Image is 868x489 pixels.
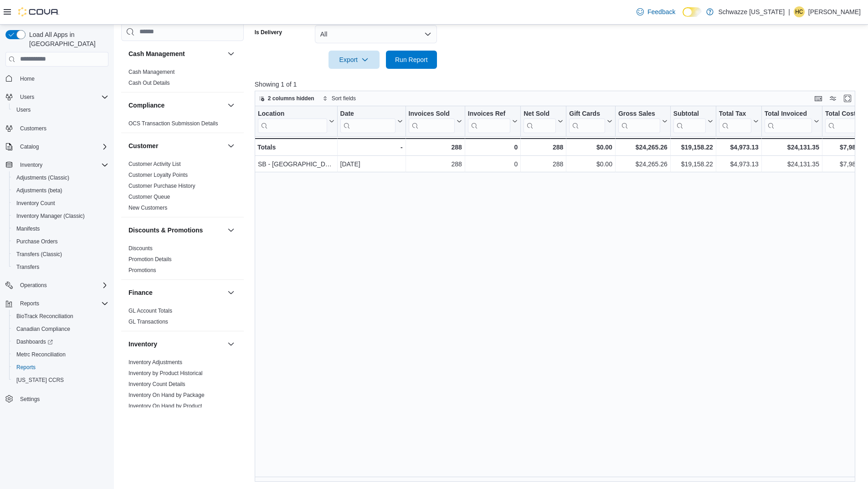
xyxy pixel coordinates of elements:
div: Total Cost [825,109,861,118]
span: Settings [20,396,40,403]
a: BioTrack Reconciliation [13,311,77,322]
div: Invoices Sold [408,109,454,133]
span: Operations [16,280,108,291]
button: Inventory [16,160,46,170]
button: Customers [2,122,112,135]
div: Holly Carpenter [794,6,805,17]
div: Gross Sales [618,109,660,118]
div: $7,984.79 [825,159,868,170]
span: GL Transactions [128,318,168,325]
button: Home [2,72,112,85]
span: Manifests [13,223,108,234]
button: Run Report [386,51,437,69]
a: Purchase Orders [13,236,62,247]
a: Cash Management [128,69,175,75]
div: $4,973.13 [719,142,759,153]
span: Customer Purchase History [128,182,195,190]
a: Adjustments (Classic) [13,172,73,183]
span: 2 columns hidden [268,95,314,102]
img: Cova [18,7,59,16]
button: Reports [9,361,112,374]
span: Dashboards [13,336,108,347]
div: $24,265.26 [618,142,668,153]
div: 0 [468,142,518,153]
a: Home [16,73,38,84]
button: Operations [2,279,112,292]
p: | [788,6,790,17]
span: Catalog [20,143,39,150]
span: Adjustments (beta) [16,187,62,194]
button: Cash Management [128,49,224,58]
div: Subtotal [673,109,706,133]
button: Purchase Orders [9,235,112,248]
button: Export [329,51,380,69]
div: Invoices Sold [408,109,454,118]
button: Gross Sales [618,109,668,133]
a: GL Account Totals [128,308,172,314]
button: Discounts & Promotions [226,225,236,236]
span: Users [16,92,108,103]
div: Gross Sales [618,109,660,133]
div: $0.00 [569,142,612,153]
div: Net Sold [524,109,556,133]
nav: Complex example [5,68,108,429]
div: Cash Management [121,67,244,92]
a: New Customers [128,205,167,211]
button: Manifests [9,222,112,235]
span: Transfers (Classic) [16,251,62,258]
button: Inventory [2,159,112,171]
span: Inventory Count [16,200,55,207]
div: Total Cost [825,109,861,133]
div: Total Invoiced [765,109,812,118]
span: Settings [16,393,108,404]
span: Inventory On Hand by Package [128,391,205,399]
a: Customer Activity List [128,161,181,167]
h3: Finance [128,288,153,297]
button: [US_STATE] CCRS [9,374,112,386]
span: Transfers (Classic) [13,249,108,260]
div: [DATE] [340,159,402,170]
button: Canadian Compliance [9,323,112,335]
span: Metrc Reconciliation [13,349,108,360]
button: Location [258,109,334,133]
span: Canadian Compliance [13,324,108,335]
span: Discounts [128,245,153,252]
span: GL Account Totals [128,307,172,314]
span: Reports [13,362,108,373]
a: Customer Loyalty Points [128,172,188,178]
span: [US_STATE] CCRS [16,376,64,384]
button: Customer [226,140,236,151]
button: Reports [2,297,112,310]
h3: Cash Management [128,49,185,58]
div: Total Tax [719,109,751,118]
div: $4,973.13 [719,159,759,170]
button: Users [16,92,38,103]
div: 288 [524,159,563,170]
h3: Discounts & Promotions [128,226,203,235]
button: Settings [2,392,112,405]
a: Discounts [128,245,153,252]
div: SB - [GEOGRAPHIC_DATA] [258,159,334,170]
button: Transfers [9,261,112,273]
button: Catalog [2,140,112,153]
a: Customer Purchase History [128,183,195,189]
span: Operations [20,282,47,289]
span: BioTrack Reconciliation [16,313,73,320]
span: Washington CCRS [13,375,108,386]
input: Dark Mode [683,7,702,17]
span: Inventory [20,161,42,169]
span: Inventory Manager (Classic) [16,212,85,220]
span: Inventory Count [13,198,108,209]
a: Metrc Reconciliation [13,349,69,360]
button: Inventory Manager (Classic) [9,210,112,222]
a: Manifests [13,223,43,234]
span: Reports [16,298,108,309]
div: Invoices Ref [468,109,510,133]
div: $19,158.22 [673,142,713,153]
h3: Customer [128,141,158,150]
a: Inventory On Hand by Product [128,403,202,409]
h3: Inventory [128,340,157,349]
div: Gift Card Sales [569,109,605,133]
